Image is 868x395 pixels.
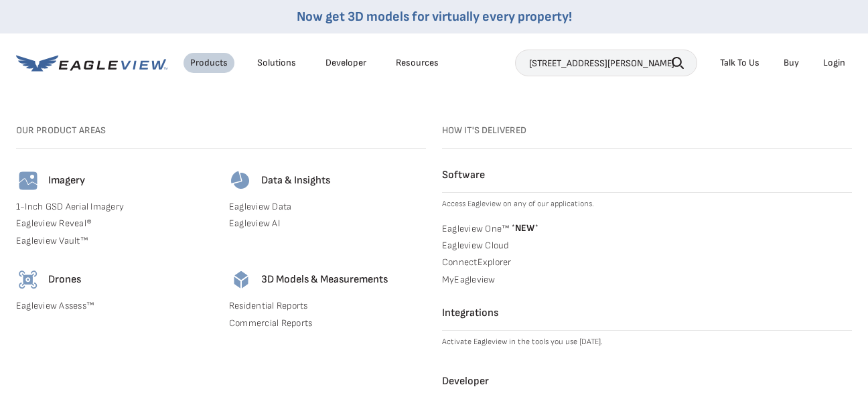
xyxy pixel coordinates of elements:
[16,235,213,247] a: Eagleview Vault™
[229,268,253,292] img: 3d-models-icon.svg
[442,240,852,252] a: Eagleview Cloud
[442,336,852,348] p: Activate Eagleview in the tools you use [DATE].
[442,169,852,182] h4: Software
[261,174,330,187] h4: Data & Insights
[442,125,852,137] h3: How it's Delivered
[261,273,388,287] h4: 3D Models & Measurements
[16,169,40,193] img: imagery-icon.svg
[16,300,213,312] a: Eagleview Assess™
[442,307,852,320] h4: Integrations
[509,222,538,234] span: NEW
[257,57,296,69] div: Solutions
[442,375,852,388] h4: Developer
[515,50,697,76] input: Search
[229,317,426,329] a: Commercial Reports
[16,201,213,213] a: 1-Inch GSD Aerial Imagery
[720,57,759,69] div: Talk To Us
[16,125,426,137] h3: Our Product Areas
[396,57,439,69] div: Resources
[229,201,426,213] a: Eagleview Data
[442,274,852,286] a: MyEagleview
[297,9,572,25] a: Now get 3D models for virtually every property!
[442,307,852,348] a: Integrations Activate Eagleview in the tools you use [DATE].
[442,198,852,210] p: Access Eagleview on any of our applications.
[229,218,426,230] a: Eagleview AI
[16,218,213,230] a: Eagleview Reveal®
[823,57,845,69] div: Login
[48,174,85,187] h4: Imagery
[16,268,40,292] img: drones-icon.svg
[784,57,799,69] a: Buy
[442,256,852,268] a: ConnectExplorer
[229,300,426,312] a: Residential Reports
[190,57,228,69] div: Products
[229,169,253,193] img: data-icon.svg
[48,273,81,287] h4: Drones
[325,57,366,69] a: Developer
[442,221,852,234] a: Eagleview One™ *NEW*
